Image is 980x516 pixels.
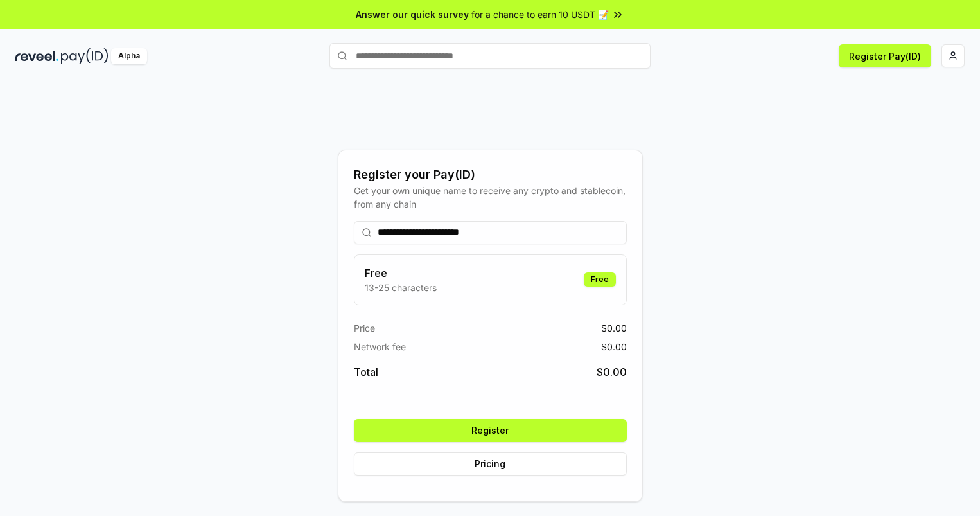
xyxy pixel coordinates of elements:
[354,364,378,380] span: Total
[471,8,609,21] span: for a chance to earn 10 USDT 📝
[354,321,375,335] span: Price
[354,419,627,442] button: Register
[61,48,109,64] img: pay_id
[365,281,437,294] p: 13-25 characters
[356,8,469,21] span: Answer our quick survey
[601,340,627,353] span: $ 0.00
[601,321,627,335] span: $ 0.00
[597,364,627,380] span: $ 0.00
[111,48,147,64] div: Alpha
[839,44,931,67] button: Register Pay(ID)
[354,166,627,184] div: Register your Pay(ID)
[584,272,616,287] div: Free
[354,452,627,476] button: Pricing
[15,48,58,64] img: reveel_dark
[354,340,406,353] span: Network fee
[365,265,437,281] h3: Free
[354,184,627,211] div: Get your own unique name to receive any crypto and stablecoin, from any chain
